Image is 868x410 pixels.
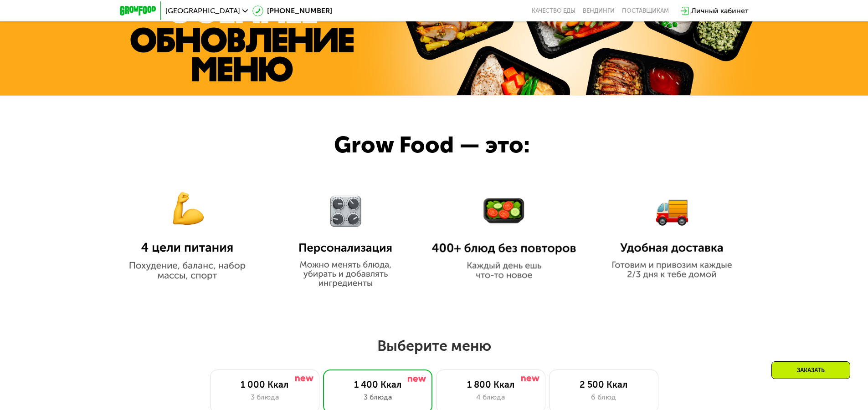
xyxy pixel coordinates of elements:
div: Grow Food — это: [334,128,564,162]
div: Заказать [771,361,850,379]
a: Качество еды [532,7,575,15]
span: [GEOGRAPHIC_DATA] [165,7,240,15]
div: 2 500 Ккал [559,379,649,390]
div: 3 блюда [220,392,310,403]
div: 1 800 Ккал [446,379,536,390]
a: Вендинги [583,7,615,15]
div: Личный кабинет [691,5,749,16]
div: поставщикам [622,7,669,15]
div: 6 блюд [559,392,649,403]
h2: Выберите меню [29,337,839,355]
div: 1 000 Ккал [220,379,310,390]
div: 4 блюда [446,392,536,403]
a: [PHONE_NUMBER] [252,5,332,16]
div: 3 блюда [333,392,423,403]
div: 1 400 Ккал [333,379,423,390]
